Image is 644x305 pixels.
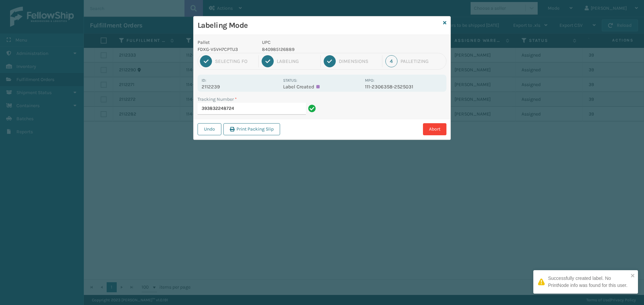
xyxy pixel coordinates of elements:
[324,55,336,67] div: 3
[262,46,361,53] p: 840985126889
[385,55,397,67] div: 4
[223,123,280,135] button: Print Packing Slip
[202,78,206,83] label: Id:
[365,84,442,90] p: 111-2306358-2525031
[198,20,440,30] h3: Labeling Mode
[215,58,255,64] div: Selecting FO
[400,58,444,64] div: Palletizing
[631,273,635,279] button: close
[283,78,297,83] label: Status:
[198,46,254,53] p: FDXG-V5VH7CPTU3
[200,55,212,67] div: 1
[339,58,379,64] div: Dimensions
[283,84,361,90] p: Label Created
[277,58,317,64] div: Labeling
[202,84,279,90] p: 2112239
[423,123,446,135] button: Abort
[198,96,237,103] label: Tracking Number
[548,275,629,289] div: Successfully created label. No PrintNode info was found for this user.
[198,123,221,135] button: Undo
[262,39,361,46] p: UPC
[365,78,374,83] label: MPO:
[198,39,254,46] p: Pallet
[262,55,274,67] div: 2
